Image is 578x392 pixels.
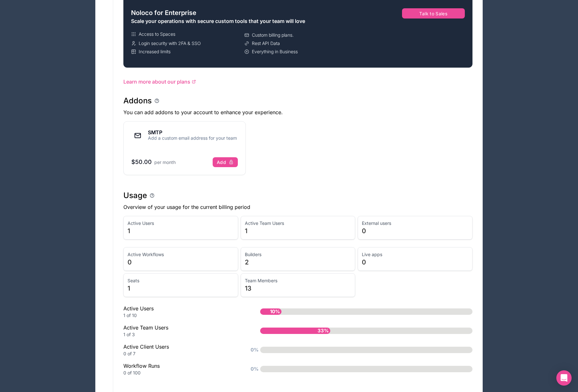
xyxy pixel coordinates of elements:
[123,78,472,85] a: Learn more about our plans
[249,364,260,374] span: 0%
[128,251,234,258] span: Active Workflows
[123,331,240,338] div: 1 of 3
[131,17,355,25] div: Scale your operations with secure custom tools that your team will love
[154,159,176,165] span: per month
[131,8,196,17] span: Noloco for Enterprise
[128,220,234,226] span: Active Users
[123,370,240,376] div: 0 of 100
[245,226,351,235] span: 1
[139,40,201,47] span: Login security with 2FA & SSO
[245,284,351,293] span: 13
[123,343,240,357] div: Active Client Users
[128,226,234,235] span: 1
[139,31,175,37] span: Access to Spaces
[362,226,468,235] span: 0
[123,362,240,376] div: Workflow Runs
[249,345,260,355] span: 0%
[148,135,237,141] div: Add a custom email address for your team
[245,277,351,284] span: Team Members
[123,78,190,85] span: Learn more about our plans
[217,159,234,165] div: Add
[123,351,240,357] div: 0 of 7
[362,258,468,267] span: 0
[362,251,468,258] span: Live apps
[252,32,294,38] span: Custom billing plans.
[123,190,147,201] h1: Usage
[316,326,330,336] span: 33%
[245,220,351,226] span: Active Team Users
[139,48,171,55] span: Increased limits
[123,96,152,106] h1: Addons
[128,284,234,293] span: 1
[123,312,240,319] div: 1 of 10
[268,307,282,317] span: 10%
[123,305,240,319] div: Active Users
[123,108,472,116] p: You can add addons to your account to enhance your experience.
[245,251,351,258] span: Builders
[402,8,465,18] button: Talk to Sales
[362,220,468,226] span: External users
[128,277,234,284] span: Seats
[123,203,472,211] p: Overview of your usage for the current billing period
[123,324,240,338] div: Active Team Users
[556,370,572,386] div: Open Intercom Messenger
[213,157,238,167] button: Add
[148,130,237,135] div: SMTP
[128,258,234,267] span: 0
[131,159,152,165] span: $50.00
[252,48,298,55] span: Everything in Business
[245,258,351,267] span: 2
[252,40,280,47] span: Rest API Data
